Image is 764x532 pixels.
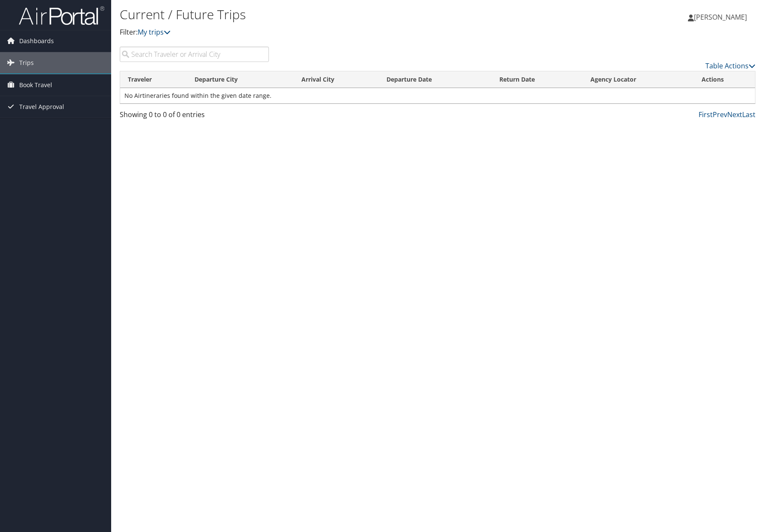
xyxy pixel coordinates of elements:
td: No Airtineraries found within the given date range. [120,88,755,103]
p: Filter: [120,27,543,38]
a: First [699,110,713,119]
a: [PERSON_NAME] [688,4,755,30]
th: Traveler: activate to sort column ascending [120,71,187,88]
div: Showing 0 to 0 of 0 entries [120,109,269,124]
a: Next [727,110,742,119]
a: My trips [138,27,171,37]
span: Book Travel [19,74,52,96]
a: Last [742,110,755,119]
th: Return Date: activate to sort column ascending [492,71,583,88]
img: airportal-logo.png [19,6,104,26]
th: Departure City: activate to sort column ascending [187,71,294,88]
a: Table Actions [705,61,755,71]
th: Agency Locator: activate to sort column ascending [583,71,694,88]
th: Actions [694,71,755,88]
input: Search Traveler or Arrival City [120,47,269,62]
span: Dashboards [19,30,54,52]
th: Arrival City: activate to sort column ascending [294,71,379,88]
h1: Current / Future Trips [120,6,543,24]
th: Departure Date: activate to sort column descending [379,71,492,88]
span: [PERSON_NAME] [694,12,747,22]
span: Trips [19,52,34,73]
span: Travel Approval [19,96,64,118]
a: Prev [713,110,727,119]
